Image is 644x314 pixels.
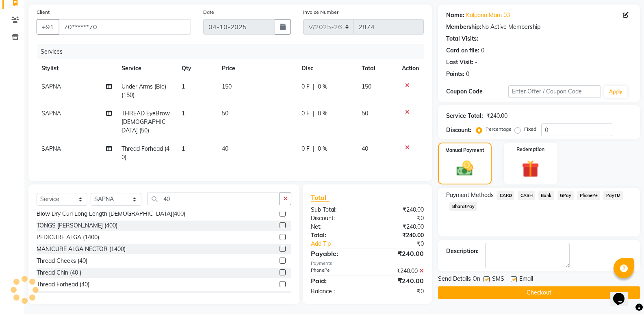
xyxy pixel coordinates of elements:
th: Price [217,59,297,78]
div: ₹240.00 [367,276,430,286]
span: | [313,145,314,153]
div: TONGS [PERSON_NAME] (400) [37,221,117,230]
div: MANICURE ALGA NECTOR (1400) [37,245,126,253]
label: Percentage [486,126,512,133]
span: SAPNA [41,83,61,90]
a: Add Tip [305,240,378,248]
a: Kalpana Mam 03 [466,11,510,19]
div: ₹0 [367,214,430,223]
div: PhonePe [305,267,367,275]
span: Thread Forhead (40) [121,145,169,161]
div: Total Visits: [446,35,478,43]
span: Bank [538,191,554,200]
div: ₹0 [367,287,430,296]
div: Thread Forhead (40) [37,280,89,289]
th: Stylist [37,59,117,78]
div: Blow Dry Curl Long Length [DEMOGRAPHIC_DATA](400) [37,210,185,218]
span: 1 [182,83,185,90]
div: Discount: [446,126,471,134]
span: Under Arms (Bio) (150) [121,83,166,99]
label: Date [203,9,214,16]
span: 0 % [318,82,327,91]
th: Total [357,59,397,78]
input: Search or Scan [147,193,280,205]
span: 50 [362,110,368,117]
span: Email [519,275,533,285]
span: 1 [182,110,185,117]
span: SAPNA [41,110,61,117]
div: Thread Chin (40 ) [37,269,81,277]
div: ₹0 [378,240,430,248]
div: ₹240.00 [367,249,430,258]
span: | [313,109,314,118]
input: Enter Offer / Coupon Code [508,85,601,98]
div: PEDICURE ALGA (1400) [37,233,99,242]
span: 1 [182,145,185,152]
span: THREAD EyeBrow [DEMOGRAPHIC_DATA] (50) [121,110,170,134]
div: Service Total: [446,112,483,120]
div: Coupon Code [446,87,508,96]
div: Services [37,44,430,59]
th: Disc [297,59,357,78]
span: 150 [222,83,232,90]
span: 40 [362,145,368,152]
div: ₹240.00 [367,267,430,275]
span: BharatPay [449,202,477,211]
img: _cash.svg [451,159,478,178]
span: 0 F [301,109,310,118]
span: | [313,82,314,91]
iframe: chat widget [610,282,636,306]
th: Qty [177,59,217,78]
div: Name: [446,11,464,19]
div: No Active Membership [446,23,632,31]
th: Service [117,59,177,78]
span: 150 [362,83,371,90]
div: Thread Cheeks (40) [37,257,87,265]
div: ₹240.00 [486,112,507,120]
div: Thread Jawline (40) [37,292,87,301]
span: PayTM [603,191,623,200]
span: 0 % [318,145,327,153]
div: Discount: [305,214,367,223]
input: Search by Name/Mobile/Email/Code [59,19,191,35]
span: Total [311,193,330,202]
button: Checkout [438,286,640,299]
div: - [475,58,477,67]
div: Payments [311,260,424,267]
span: CARD [497,191,514,200]
div: Description: [446,247,479,256]
div: ₹240.00 [367,223,430,231]
label: Manual Payment [445,147,484,154]
span: SAPNA [41,145,61,152]
span: 0 F [301,82,310,91]
button: +91 [37,19,59,35]
label: Redemption [516,146,544,153]
label: Invoice Number [303,9,338,16]
span: CASH [518,191,535,200]
div: Balance : [305,287,367,296]
span: 0 F [301,145,310,153]
span: 50 [222,110,228,117]
button: Apply [604,86,627,98]
div: Points: [446,70,464,78]
div: Membership: [446,23,481,31]
div: ₹240.00 [367,231,430,240]
div: Card on file: [446,46,479,55]
div: Last Visit: [446,58,473,67]
div: ₹240.00 [367,206,430,214]
label: Fixed [524,126,536,133]
div: Paid: [305,276,367,286]
span: GPay [557,191,574,200]
th: Action [397,59,424,78]
img: _gift.svg [516,158,544,180]
div: Total: [305,231,367,240]
label: Client [37,9,50,16]
span: Payment Methods [446,191,494,199]
span: PhonePe [577,191,600,200]
div: Sub Total: [305,206,367,214]
div: Net: [305,223,367,231]
span: SMS [492,275,504,285]
div: 0 [466,70,469,78]
div: Payable: [305,249,367,258]
span: 40 [222,145,228,152]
